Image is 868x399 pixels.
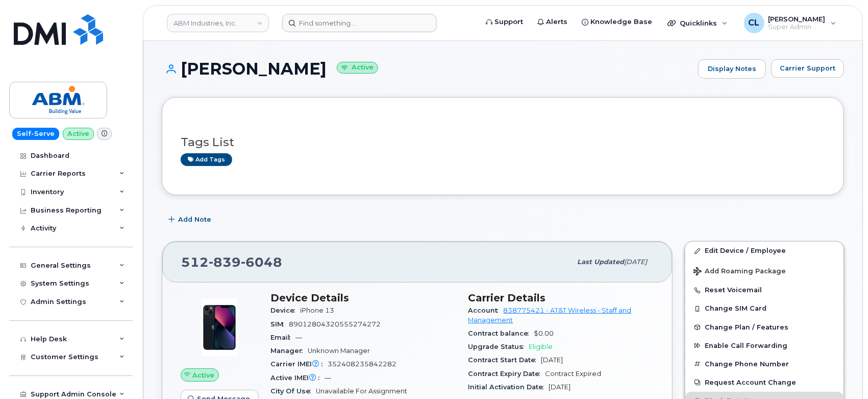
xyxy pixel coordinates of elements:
button: Change Plan / Features [685,318,844,337]
span: Carrier Support [780,63,835,73]
span: — [295,334,302,341]
a: Display Notes [698,59,766,79]
a: Edit Device / Employee [685,242,844,260]
span: Unavailable For Assignment [316,387,407,395]
span: 512 [181,254,282,270]
span: Carrier IMEI [270,360,328,368]
span: Eligible [529,343,553,350]
span: Manager [270,347,308,355]
span: Active IMEI [270,374,325,382]
span: Initial Activation Date [468,383,549,391]
img: image20231002-3703462-1ig824h.jpeg [189,297,250,358]
span: Contract Start Date [468,356,541,364]
span: 6048 [241,254,282,270]
span: Active [192,370,214,380]
span: Upgrade Status [468,343,529,350]
h3: Tags List [181,136,825,149]
a: 838775421 - AT&T Wireless - Staff and Management [468,307,632,323]
button: Change SIM Card [685,299,844,318]
span: Device [270,307,300,314]
button: Add Roaming Package [685,260,844,281]
span: Contract Expired [545,370,602,378]
span: 839 [209,254,241,270]
span: [DATE] [549,383,571,391]
span: Add Note [178,215,211,224]
h3: Carrier Details [468,292,654,304]
span: Enable Call Forwarding [705,342,787,349]
button: Enable Call Forwarding [685,337,844,355]
h3: Device Details [270,292,456,304]
small: Active [337,62,378,74]
span: 352408235842282 [328,360,396,368]
span: City Of Use [270,387,316,395]
span: — [325,374,331,382]
span: 89012804320555274272 [289,320,381,328]
span: [DATE] [624,258,647,266]
a: Add tags [181,153,232,166]
span: Contract Expiry Date [468,370,545,378]
span: Account [468,307,504,314]
button: Change Phone Number [685,355,844,373]
span: Unknown Manager [308,347,370,355]
span: Change Plan / Features [705,323,788,331]
span: Email [270,334,295,341]
span: Contract balance [468,330,534,337]
span: iPhone 13 [300,307,334,314]
button: Request Account Change [685,373,844,392]
h1: [PERSON_NAME] [162,60,693,78]
span: Add Roaming Package [693,267,786,277]
span: [DATE] [541,356,563,364]
button: Add Note [162,210,220,229]
button: Carrier Support [771,59,844,78]
span: $0.00 [534,330,554,337]
button: Reset Voicemail [685,281,844,299]
span: Last updated [577,258,624,266]
span: SIM [270,320,289,328]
